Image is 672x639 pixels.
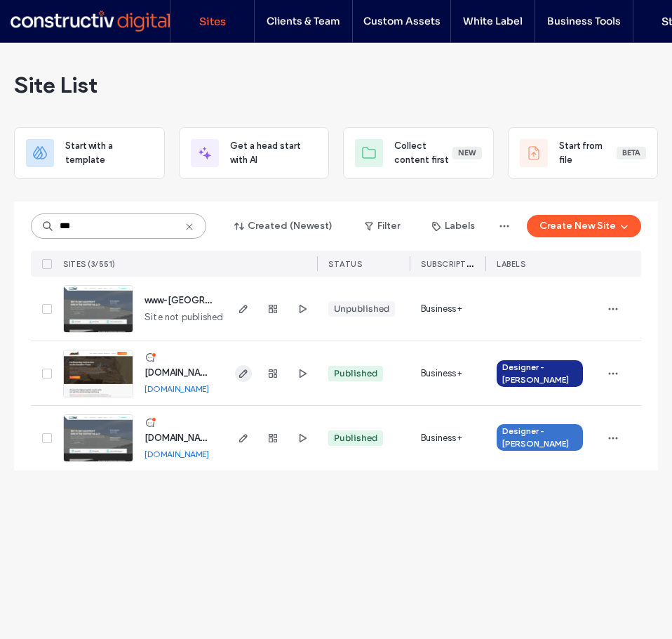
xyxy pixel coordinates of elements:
[419,215,488,237] button: Labels
[363,15,441,27] label: Custom Assets
[559,139,617,167] span: Start from file
[14,71,98,99] span: Site List
[14,127,165,179] div: Start with a template
[421,367,462,381] span: Business+
[65,139,153,167] span: Start with a template
[508,127,659,179] div: Start from fileBeta
[334,367,377,380] div: Published
[334,303,389,315] div: Unpublished
[343,127,494,179] div: Collect content firstNew
[421,302,462,316] span: Business+
[527,215,641,237] button: Create New Site
[179,127,330,179] div: Get a head start with AI
[351,215,414,237] button: Filter
[145,310,224,324] span: Site not published
[421,431,462,445] span: Business+
[145,449,209,459] a: [DOMAIN_NAME]
[547,15,621,27] label: Business Tools
[394,139,452,167] span: Collect content first
[230,139,318,167] span: Get a head start with AI
[32,10,60,22] span: Help
[63,259,116,269] span: SITES (3/551)
[145,383,209,394] a: [DOMAIN_NAME]
[334,432,377,444] div: Published
[145,294,360,306] a: www-[GEOGRAPHIC_DATA]-com-au-ty58cp25l-v1
[222,215,345,237] button: Created (Newest)
[421,258,481,270] span: SUBSCRIPTION
[145,367,215,378] a: [DOMAIN_NAME]
[452,147,482,159] div: New
[463,15,523,27] label: White Label
[145,432,215,444] a: [DOMAIN_NAME]
[267,15,340,27] label: Clients & Team
[502,361,577,386] span: Designer - [PERSON_NAME]
[199,15,226,28] label: Sites
[617,147,646,159] div: Beta
[328,259,362,269] span: STATUS
[502,425,577,450] span: Designer - [PERSON_NAME]
[497,259,525,269] span: LABELS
